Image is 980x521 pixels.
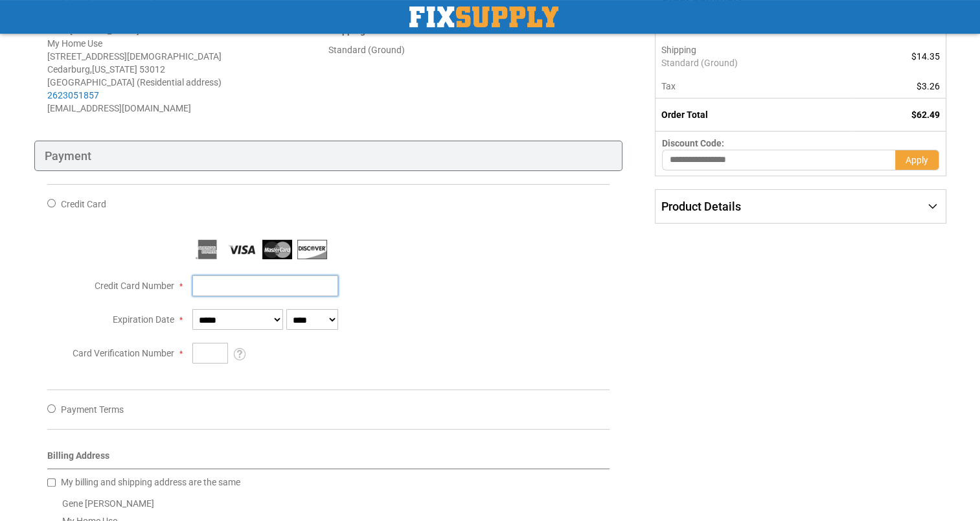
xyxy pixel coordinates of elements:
span: Shipping Method [328,25,399,36]
div: Billing Address [47,449,610,469]
span: Card Verification Number [73,348,174,358]
span: Shipping [661,45,696,55]
span: My billing and shipping address are the same [61,477,240,487]
span: Expiration Date [113,314,174,325]
img: Fix Industrial Supply [409,6,558,27]
a: store logo [409,6,558,27]
span: $3.26 [917,81,940,91]
span: Credit Card Number [95,281,174,291]
span: Payment Terms [61,404,124,415]
div: Payment [34,141,623,172]
span: Product Details [661,200,741,213]
th: Tax [655,75,854,98]
span: Credit Card [61,199,106,209]
a: 2623051857 [47,90,99,100]
span: Standard (Ground) [661,56,847,69]
strong: Order Total [661,110,708,120]
span: $62.49 [911,110,940,120]
span: [US_STATE] [92,64,137,75]
span: Apply [906,155,928,165]
strong: : [328,25,402,36]
span: [EMAIL_ADDRESS][DOMAIN_NAME] [47,103,191,113]
img: Visa [227,240,257,259]
img: American Express [192,240,222,259]
img: Discover [297,240,327,259]
button: Apply [895,150,939,170]
span: Discount Code: [662,138,724,148]
div: Standard (Ground) [328,43,610,56]
address: Gene [PERSON_NAME] My Home Use [STREET_ADDRESS][DEMOGRAPHIC_DATA] Cedarburg , 53012 [GEOGRAPHIC_D... [47,24,328,115]
img: MasterCard [262,240,292,259]
span: $14.35 [911,51,940,62]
